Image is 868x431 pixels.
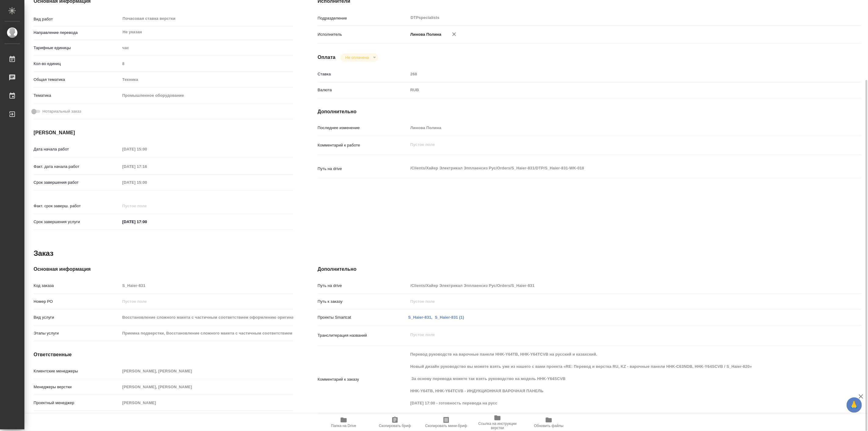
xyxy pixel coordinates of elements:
p: Ставка [318,71,408,77]
p: Комментарий к заказу [318,376,408,382]
p: Срок завершения работ [34,179,120,186]
p: Валюта [318,87,408,93]
h4: Дополнительно [318,108,861,115]
span: Ссылка на инструкции верстки [476,422,519,430]
a: S_Haier-831, [408,315,433,320]
h4: Основная информация [34,266,293,273]
p: Тарифные единицы [34,45,120,51]
p: Номер РО [34,299,120,305]
button: Обновить файлы [523,414,574,431]
p: Менеджеры верстки [34,384,120,390]
input: Пустое поле [120,313,293,322]
input: Пустое поле [408,297,816,306]
div: RUB [408,85,816,95]
input: Пустое поле [120,367,293,375]
p: Последнее изменение [318,125,408,131]
p: Срок завершения услуги [34,219,120,225]
input: Пустое поле [120,297,293,306]
button: Удалить исполнителя [447,27,461,41]
textarea: Перевод руководств на варочные панели HHK-Y64TB, HHK-Y64TCVB на русский и казахский. Новый дизайн... [408,349,816,408]
p: Вид работ [34,16,120,22]
p: Тематика [34,92,120,99]
p: Общая тематика [34,77,120,83]
input: Пустое поле [120,281,293,290]
input: Пустое поле [408,70,816,78]
p: Этапы услуги [34,330,120,336]
h4: Дополнительно [318,266,861,273]
span: Скопировать бриф [379,424,411,428]
span: Обновить файлы [534,424,564,428]
p: Клиентские менеджеры [34,368,120,374]
p: Путь на drive [318,283,408,289]
textarea: /Clients/Хайер Электрикал Эпплаенсиз Рус/Orders/S_Haier-831/DTP/S_Haier-831-WK-018 [408,163,816,173]
p: Направление перевода [34,30,120,36]
input: Пустое поле [120,329,293,338]
p: Линова Полина [408,31,442,38]
p: Код заказа [34,283,120,289]
input: Пустое поле [120,382,293,391]
h2: Заказ [34,248,53,258]
input: Пустое поле [408,281,816,290]
input: Пустое поле [120,145,174,154]
p: Факт. дата начала работ [34,164,120,170]
div: час [120,43,293,53]
span: Папка на Drive [331,424,356,428]
p: Подразделение [318,15,408,21]
input: Пустое поле [120,398,293,407]
input: Пустое поле [120,201,174,210]
span: Нотариальный заказ [42,108,81,114]
input: Пустое поле [408,123,816,132]
div: Не оплачена [340,53,378,62]
input: Пустое поле [120,59,293,68]
p: Путь на drive [318,166,408,172]
p: Проектный менеджер [34,400,120,406]
input: ✎ Введи что-нибудь [120,217,174,226]
h4: Ответственные [34,351,293,358]
button: Папка на Drive [318,414,369,431]
span: 🙏 [849,399,859,411]
p: Дата начала работ [34,146,120,152]
p: Комментарий к работе [318,142,408,148]
button: Скопировать мини-бриф [421,414,472,431]
p: Факт. срок заверш. работ [34,203,120,209]
p: Транслитерация названий [318,332,408,339]
button: Ссылка на инструкции верстки [472,414,523,431]
p: Кол-во единиц [34,61,120,67]
div: Техника [120,74,293,85]
p: Вид услуги [34,314,120,321]
button: Не оплачена [343,55,371,60]
div: Промышленное оборудование [120,90,293,101]
input: Пустое поле [120,178,174,187]
input: Пустое поле [120,162,174,171]
p: Исполнитель [318,31,408,38]
h4: Оплата [318,54,336,61]
button: 🙏 [847,397,862,413]
p: Путь к заказу [318,299,408,305]
p: Проекты Smartcat [318,314,408,321]
button: Скопировать бриф [369,414,421,431]
a: S_Haier-831 (1) [435,315,464,320]
span: Скопировать мини-бриф [425,424,467,428]
h4: [PERSON_NAME] [34,129,293,136]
